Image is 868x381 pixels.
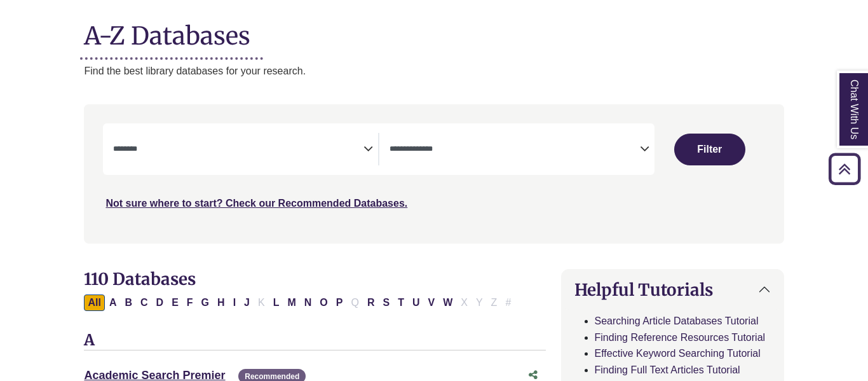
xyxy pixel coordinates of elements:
p: Find the best library databases for your research. [84,63,783,80]
button: Filter Results B [121,294,136,311]
h1: A-Z Databases [84,11,783,50]
a: Effective Keyword Searching Tutorial [595,348,761,359]
textarea: Search [390,145,640,155]
textarea: Search [113,145,363,155]
button: Filter Results E [168,294,182,311]
button: Filter Results S [379,294,393,311]
button: Filter Results P [332,294,347,311]
a: Finding Full Text Articles Tutorial [595,364,740,375]
button: Submit for Search Results [674,134,745,165]
button: Filter Results W [439,294,456,311]
a: Not sure where to start? Check our Recommended Databases. [105,198,407,209]
button: Filter Results R [363,294,379,311]
h3: A [84,331,545,350]
nav: Search filters [84,104,783,243]
button: Filter Results U [409,294,424,311]
span: 110 Databases [84,268,196,289]
button: Filter Results F [183,294,197,311]
button: Filter Results C [137,294,152,311]
button: Filter Results G [198,294,213,311]
button: Helpful Tutorials [562,270,783,310]
div: Alpha-list to filter by first letter of database name [84,296,516,307]
a: Back to Top [824,160,865,177]
button: Filter Results I [229,294,240,311]
button: Filter Results M [283,294,299,311]
button: Filter Results N [301,294,316,311]
button: Filter Results O [316,294,331,311]
button: All [84,294,104,311]
button: Filter Results H [214,294,229,311]
a: Finding Reference Resources Tutorial [595,332,766,343]
button: Filter Results L [269,294,283,311]
button: Filter Results V [424,294,438,311]
a: Searching Article Databases Tutorial [595,315,759,326]
button: Filter Results T [394,294,408,311]
button: Filter Results A [105,294,121,311]
button: Filter Results J [240,294,254,311]
button: Filter Results D [153,294,168,311]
